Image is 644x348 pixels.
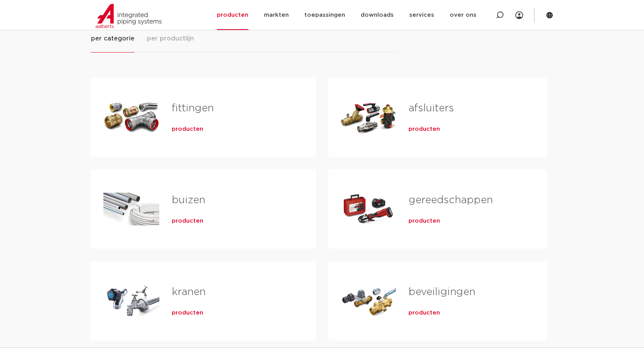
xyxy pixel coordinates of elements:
[172,287,206,297] a: kranen
[408,217,440,225] a: producten
[408,287,475,297] a: beveiligingen
[172,195,205,205] a: buizen
[408,195,493,205] a: gereedschappen
[172,309,203,317] a: producten
[408,125,440,133] a: producten
[408,309,440,317] a: producten
[91,34,134,43] span: per categorie
[172,125,203,133] a: producten
[172,217,203,225] a: producten
[172,103,214,113] a: fittingen
[147,34,194,43] span: per productlijn
[408,103,454,113] a: afsluiters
